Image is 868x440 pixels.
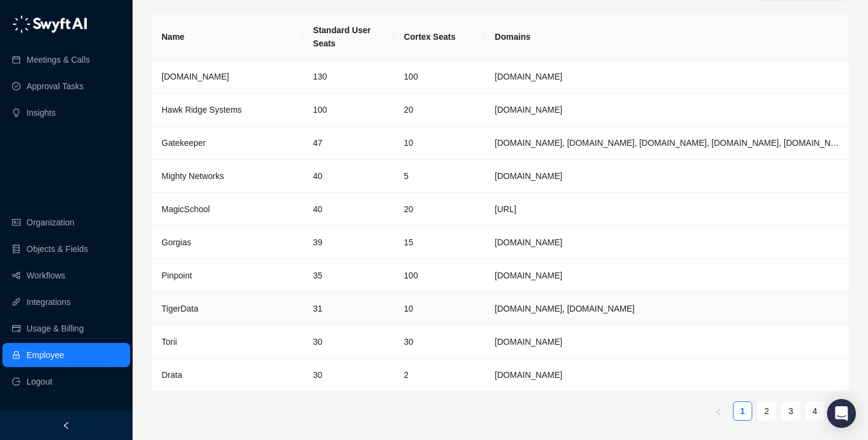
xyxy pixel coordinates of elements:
li: Previous Page [709,401,728,421]
th: Standard User Seats [303,14,394,60]
a: Integrations [27,290,71,314]
div: Open Intercom Messenger [827,399,856,428]
a: 4 [806,402,824,420]
a: Usage & Billing [27,316,84,341]
span: TigerData [162,304,198,313]
span: Pinpoint [162,271,192,280]
td: 100 [394,60,485,93]
td: 2 [394,359,485,392]
td: 39 [303,226,394,259]
span: MagicSchool [162,204,210,214]
td: gatekeeperhq.com, gatekeeperhq.io, gatekeeper.io, gatekeepervclm.com, gatekeeperhq.co, trygatekee... [485,127,849,160]
span: left [715,408,722,415]
li: 1 [733,401,752,421]
td: 20 [394,193,485,226]
span: Drata [162,370,182,380]
th: Cortex Seats [394,14,485,60]
span: Mighty Networks [162,171,224,181]
td: timescale.com, tigerdata.com [485,292,849,325]
td: 40 [303,193,394,226]
td: 40 [303,160,394,193]
a: 3 [782,402,800,420]
button: left [709,401,728,421]
td: 30 [394,325,485,359]
td: 31 [303,292,394,325]
li: 3 [781,401,800,421]
span: Logout [27,369,52,394]
td: 15 [394,226,485,259]
a: Employee [27,343,64,367]
a: Approval Tasks [27,74,84,98]
span: left [62,421,71,430]
td: gorgias.com [485,226,849,259]
li: 2 [757,401,776,421]
span: logout [12,377,20,386]
td: Drata.com [485,359,849,392]
td: 100 [303,93,394,127]
td: 47 [303,127,394,160]
span: Hawk Ridge Systems [162,105,242,115]
span: Gorgias [162,237,191,247]
a: Workflows [27,263,65,288]
td: 130 [303,60,394,93]
span: Torii [162,337,177,347]
span: [DOMAIN_NAME] [162,72,229,81]
a: Insights [27,101,55,125]
td: pinpointhq.com [485,259,849,292]
td: 10 [394,292,485,325]
img: logo-05li4sbe.png [12,15,87,33]
td: 20 [394,93,485,127]
li: 4 [805,401,825,421]
a: 1 [734,402,752,420]
td: 10 [394,127,485,160]
td: synthesia.io [485,60,849,93]
td: magicschool.ai [485,193,849,226]
a: 2 [758,402,776,420]
td: 30 [303,359,394,392]
td: 30 [303,325,394,359]
a: Organization [27,210,74,234]
th: Name [152,14,303,60]
td: 100 [394,259,485,292]
a: Meetings & Calls [27,48,90,72]
a: Objects & Fields [27,237,88,261]
td: hawkridgesys.com [485,93,849,127]
th: Domains [485,14,849,60]
td: 5 [394,160,485,193]
span: Gatekeeper [162,138,206,148]
td: toriihq.com [485,325,849,359]
td: 35 [303,259,394,292]
td: mightynetworks.com [485,160,849,193]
